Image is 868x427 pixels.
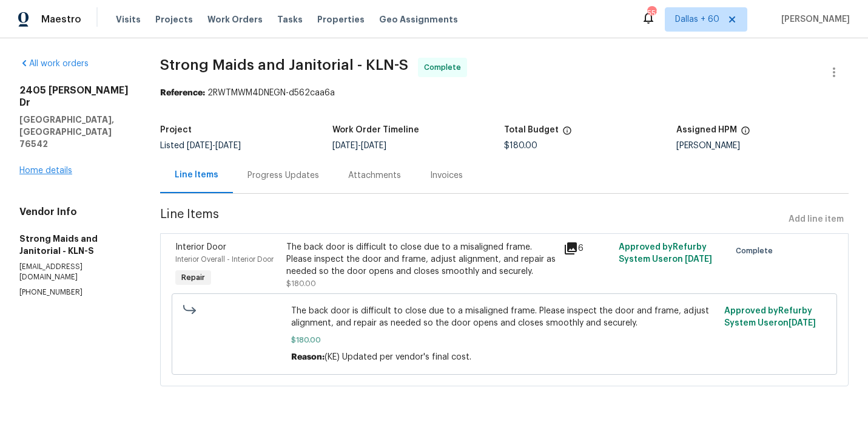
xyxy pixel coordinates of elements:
span: $180.00 [286,280,316,287]
span: The back door is difficult to close due to a misaligned frame. Please inspect the door and frame,... [291,305,717,329]
span: [PERSON_NAME] [776,13,850,26]
a: Home details [19,166,72,175]
span: Reason: [291,353,325,361]
span: Strong Maids and Janitorial - KLN-S [160,58,408,72]
div: Attachments [348,169,401,182]
span: Complete [424,61,466,73]
span: [DATE] [685,255,712,264]
span: Interior Overall - Interior Door [175,256,274,263]
span: [DATE] [215,142,241,150]
span: - [187,142,241,150]
span: Complete [736,245,778,257]
h5: Work Order Timeline [332,126,419,134]
h5: Strong Maids and Janitorial - KLN-S [19,233,131,257]
h5: Project [160,126,192,134]
span: Maestro [41,13,81,26]
div: Progress Updates [247,169,319,182]
h5: [GEOGRAPHIC_DATA], [GEOGRAPHIC_DATA] 76542 [19,114,131,150]
div: The back door is difficult to close due to a misaligned frame. Please inspect the door and frame,... [286,241,556,278]
div: [PERSON_NAME] [676,142,849,150]
span: [DATE] [332,142,358,150]
span: Tasks [277,15,303,24]
span: Projects [155,13,193,26]
span: $180.00 [291,334,717,346]
span: Geo Assignments [379,13,458,26]
h4: Vendor Info [19,206,131,218]
span: Properties [317,13,365,26]
div: Line Items [175,169,218,181]
h5: Assigned HPM [676,126,737,134]
span: (KE) Updated per vendor's final cost. [325,353,471,361]
div: 6 [564,241,611,256]
div: Invoices [430,169,463,182]
span: The total cost of line items that have been proposed by Opendoor. This sum includes line items th... [562,126,572,142]
div: 553 [647,7,656,19]
a: All work orders [19,60,89,68]
b: Reference: [160,89,205,97]
div: 2RWTMWM4DNEGN-d562caa6a [160,87,849,99]
span: The hpm assigned to this work order. [741,126,750,142]
span: [DATE] [361,142,386,150]
p: [EMAIL_ADDRESS][DOMAIN_NAME] [19,262,131,282]
span: [DATE] [187,142,212,150]
span: Visits [116,13,141,26]
h5: Total Budget [504,126,559,134]
span: [DATE] [789,319,816,327]
span: Line Items [160,208,784,231]
p: [PHONE_NUMBER] [19,287,131,298]
span: Listed [160,142,241,150]
span: Approved by Refurby System User on [724,307,816,327]
span: $180.00 [504,142,537,150]
span: - [332,142,386,150]
h2: 2405 [PERSON_NAME] Dr [19,84,131,109]
span: Dallas + 60 [675,13,719,26]
span: Repair [177,272,210,284]
span: Approved by Refurby System User on [619,243,712,264]
span: Interior Door [175,243,226,251]
span: Work Orders [207,13,263,26]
